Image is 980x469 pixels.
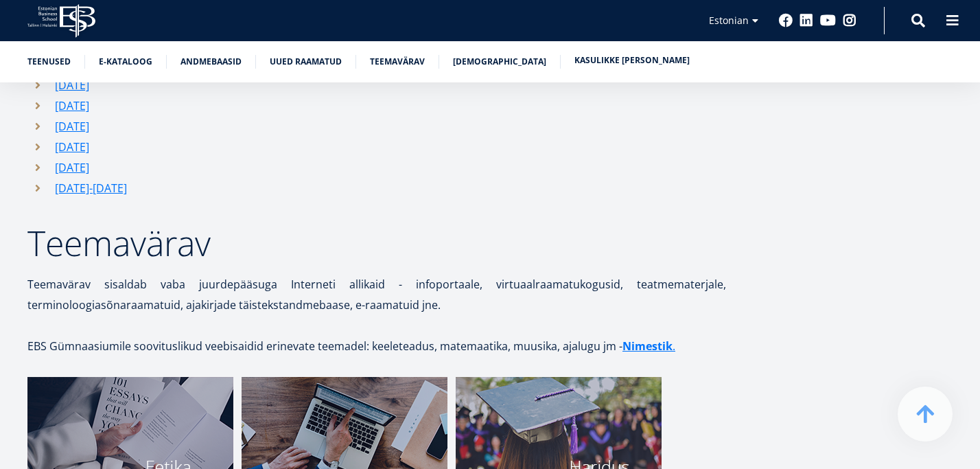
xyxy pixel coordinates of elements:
[99,55,152,69] a: E-kataloog
[779,14,793,27] a: Facebook
[55,95,89,116] a: [DATE]
[27,336,726,356] p: EBS Gümnaasiumile soovituslikud veebisaidid erinevate teemadel: keeleteadus, matemaatika, muusika...
[820,14,836,27] a: Youtube
[55,116,89,137] a: [DATE]
[55,178,127,198] a: [DATE]-[DATE]
[453,55,546,69] a: [DEMOGRAPHIC_DATA]
[622,339,673,354] strong: Nimestik
[180,55,242,69] a: Andmebaasid
[370,55,425,69] a: Teemavärav
[55,137,89,157] a: [DATE]
[800,14,813,27] a: Linkedin
[55,75,89,95] a: [DATE]
[574,54,690,67] a: Kasulikke [PERSON_NAME]
[27,274,726,315] p: Teemavärav sisaldab vaba juurdepääsuga Interneti allikaid - infoportaale, virtuaalraamatukogusid,...
[622,336,675,356] a: Nimestik.
[27,226,726,260] h2: Teemavärav
[270,55,342,69] a: Uued raamatud
[843,14,856,27] a: Instagram
[55,157,89,178] a: [DATE]
[27,55,71,69] a: Teenused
